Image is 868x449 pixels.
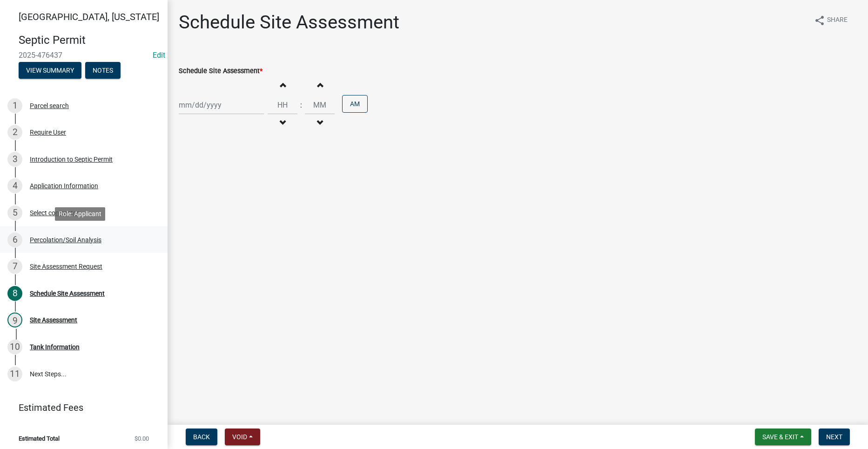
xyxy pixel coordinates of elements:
[819,429,850,445] button: Next
[7,178,22,193] div: 4
[19,67,81,75] wm-modal-confirm: Summary
[7,98,22,113] div: 1
[30,237,101,243] div: Percolation/Soil Analysis
[755,429,811,445] button: Save & Exit
[179,11,399,34] h1: Schedule Site Assessment
[7,205,22,220] div: 5
[153,51,165,60] a: Edit
[305,95,335,115] input: Minutes
[19,11,159,22] span: [GEOGRAPHIC_DATA], [US_STATE]
[85,67,121,75] wm-modal-confirm: Notes
[826,433,842,441] span: Next
[19,51,149,60] span: 2025-476437
[268,95,297,115] input: Hours
[30,263,102,270] div: Site Assessment Request
[193,433,210,441] span: Back
[30,210,79,216] div: Select contractor
[342,95,368,113] button: AM
[30,344,80,350] div: Tank Information
[7,340,22,354] div: 10
[30,317,77,323] div: Site Assessment
[7,232,22,247] div: 6
[225,429,260,445] button: Void
[179,68,262,75] label: Schedule Site Assessment
[153,51,165,60] wm-modal-confirm: Edit Application Number
[297,100,305,111] div: :
[807,11,855,29] button: shareShare
[7,398,153,417] a: Estimated Fees
[7,125,22,140] div: 2
[30,290,105,297] div: Schedule Site Assessment
[179,95,264,115] input: mm/dd/yyyy
[19,435,60,442] span: Estimated Total
[30,102,69,109] div: Parcel search
[30,129,66,136] div: Require User
[7,286,22,301] div: 8
[135,435,149,442] span: $0.00
[7,152,22,167] div: 3
[186,429,217,445] button: Back
[30,156,113,163] div: Introduction to Septic Permit
[30,183,98,189] div: Application Information
[7,259,22,274] div: 7
[19,34,160,47] h4: Septic Permit
[827,15,848,26] span: Share
[19,62,81,79] button: View Summary
[232,433,247,441] span: Void
[762,433,798,441] span: Save & Exit
[85,62,121,79] button: Notes
[814,15,825,26] i: share
[7,313,22,327] div: 9
[55,207,105,221] div: Role: Applicant
[7,367,22,381] div: 11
